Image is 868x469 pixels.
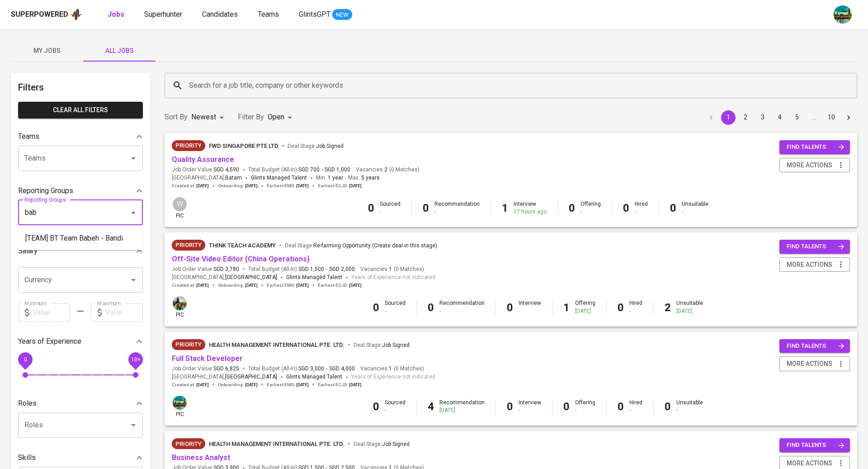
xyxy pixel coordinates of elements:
span: Earliest ECJD : [318,382,362,388]
button: more actions [779,158,850,173]
b: 0 [507,301,513,314]
button: find talents [779,240,850,254]
a: Candidates [202,9,240,20]
div: - [575,407,595,414]
b: 0 [670,202,676,214]
button: Go to page 5 [790,110,804,125]
a: Quality Assurance [172,155,234,164]
b: 0 [373,400,379,413]
a: GlintsGPT NEW [299,9,352,20]
button: Open [127,274,140,286]
span: more actions [787,458,832,469]
span: [DATE] [296,282,309,289]
span: Clear All filters [25,104,136,116]
a: Superpoweredapp logo [11,8,82,21]
p: Sort By [165,112,188,123]
p: Years of Experience [18,336,81,347]
span: Created at : [172,183,209,189]
a: Business Analyst [172,453,230,462]
div: - [439,308,485,315]
span: HEALTH MANAGEMENT INTERNATIONAL PTE. LTD. [209,441,344,447]
p: Roles [18,398,37,409]
div: pic [172,395,188,418]
span: [GEOGRAPHIC_DATA] [225,273,277,282]
div: New Job received from Demand Team [172,140,205,151]
img: eva@glints.com [173,296,187,310]
button: Go to page 10 [824,110,839,125]
b: 0 [618,301,624,314]
div: Offering [575,399,595,414]
span: - [321,166,323,174]
span: Job Order Value [172,166,239,174]
b: 1 [502,202,508,214]
span: more actions [787,259,832,270]
span: [GEOGRAPHIC_DATA] , [172,174,242,183]
button: find talents [779,140,850,154]
div: - [385,407,406,414]
div: [DATE] [575,308,595,315]
span: Deal Stage : [354,441,410,447]
nav: pagination navigation [703,110,857,125]
span: Glints Managed Talent [286,374,342,380]
span: SGD 4,590 [213,166,239,174]
span: more actions [787,160,832,171]
a: Superhunter [144,9,184,20]
a: Jobs [108,9,126,20]
div: Interview [519,399,541,414]
span: Teams [258,10,279,19]
span: Job Order Value [172,365,239,373]
span: find talents [787,142,844,152]
span: Glints Managed Talent [286,274,342,280]
div: Sourced [385,399,406,414]
span: Job Signed [382,441,410,447]
span: Earliest EMD : [267,382,309,388]
div: Interview [519,299,541,315]
p: Skills [18,452,36,463]
span: Batam [225,174,242,183]
span: Priority [172,340,205,349]
img: a5d44b89-0c59-4c54-99d0-a63b29d42bd3.jpg [173,396,187,410]
span: Deal Stage : [285,242,437,249]
span: Total Budget (All-In) [248,265,355,273]
div: - [385,308,406,315]
div: Offering [575,299,595,315]
button: more actions [779,356,850,371]
span: Glints Managed Talent [251,175,307,181]
span: SGD 4,000 [329,365,355,373]
a: Full Stack Developer [172,354,243,363]
span: SGD 3,000 [298,365,324,373]
div: New Job received from Demand Team [172,240,205,251]
div: Sourced [380,200,401,216]
b: 0 [373,301,379,314]
div: Teams [18,128,143,146]
span: SGD 1,000 [325,166,350,174]
b: 1 [563,301,570,314]
b: 0 [368,202,374,214]
div: Years of Experience [18,332,143,351]
span: 2 [383,166,387,174]
span: All Jobs [89,45,150,57]
div: - [635,208,648,216]
div: - [580,208,601,216]
img: a5d44b89-0c59-4c54-99d0-a63b29d42bd3.jpg [834,5,852,24]
p: Teams [18,131,39,142]
b: 0 [569,202,575,214]
span: SGD 1,500 [298,265,324,273]
span: Vacancies ( 0 Matches ) [356,166,420,174]
p: Newest [191,112,216,123]
span: FWD Singapore Pte Ltd [209,142,278,149]
b: 0 [563,400,570,413]
div: Unsuitable [676,299,703,315]
div: Hired [629,299,642,315]
li: [TEAM] BT Team Babeh - Bandi [18,230,143,246]
span: Max. [348,175,380,181]
span: Vacancies ( 0 Matches ) [360,265,424,273]
b: 0 [618,400,624,413]
span: SGD 2,000 [329,265,355,273]
span: Re-farming Opportunity (Create deal in this stage) [313,242,437,249]
input: Value [33,303,70,322]
span: Onboarding : [218,382,258,388]
span: [DATE] [196,382,209,388]
span: [DATE] [296,382,309,388]
div: Recommendation [434,200,480,216]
